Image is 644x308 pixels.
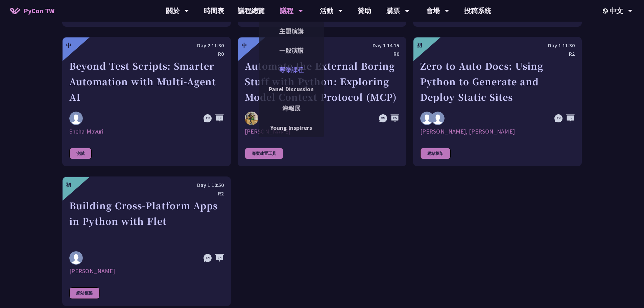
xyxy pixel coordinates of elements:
[259,81,324,97] a: Panel Discussion
[62,37,231,166] a: 中 Day 2 11:30 R0 Beyond Test Scripts: Smarter Automation with Multi-Agent AI Sneha Mavuri Sneha M...
[420,127,575,136] div: [PERSON_NAME], [PERSON_NAME]
[10,7,20,14] img: Home icon of PyCon TW 2025
[66,41,71,49] div: 中
[259,62,324,78] a: 專業課程
[69,181,224,189] div: Day 1 10:50
[259,120,324,136] a: Young Inspirers
[420,41,575,50] div: Day 1 11:30
[259,100,324,116] a: 海報展
[69,198,224,244] div: Building Cross-Platform Apps in Python with Flet
[259,43,324,58] a: 一般演講
[259,23,324,39] a: 主題演講
[238,37,406,166] a: 中 Day 1 14:15 R0 Automate the External Boring Stuff with Python: Exploring Model Context Protocol...
[417,41,422,49] div: 初
[245,112,258,125] img: Ryosuke Tanno
[69,127,224,136] div: Sneha Mavuri
[69,189,224,198] div: R2
[413,37,582,166] a: 初 Day 1 11:30 R2 Zero to Auto Docs: Using Python to Generate and Deploy Static Sites Daniel GauTi...
[69,251,83,265] img: Cyrus Mante
[245,127,399,136] div: [PERSON_NAME]
[69,267,224,275] div: [PERSON_NAME]
[241,41,247,49] div: 中
[69,112,83,125] img: Sneha Mavuri
[62,176,231,306] a: 初 Day 1 10:50 R2 Building Cross-Platform Apps in Python with Flet Cyrus Mante [PERSON_NAME] 網站框架
[245,58,399,105] div: Automate the External Boring Stuff with Python: Exploring Model Context Protocol (MCP)
[420,50,575,58] div: R2
[420,112,434,125] img: Daniel Gau
[420,148,451,159] div: 網站框架
[3,2,61,19] a: PyCon TW
[603,8,610,14] img: Locale Icon
[69,58,224,105] div: Beyond Test Scripts: Smarter Automation with Multi-Agent AI
[431,112,445,125] img: Tiffany Gau
[69,41,224,50] div: Day 2 11:30
[245,148,283,159] div: 專案建置工具
[69,287,100,299] div: 網站框架
[24,6,54,16] span: PyCon TW
[66,181,71,189] div: 初
[69,50,224,58] div: R0
[69,148,92,159] div: 測試
[420,58,575,105] div: Zero to Auto Docs: Using Python to Generate and Deploy Static Sites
